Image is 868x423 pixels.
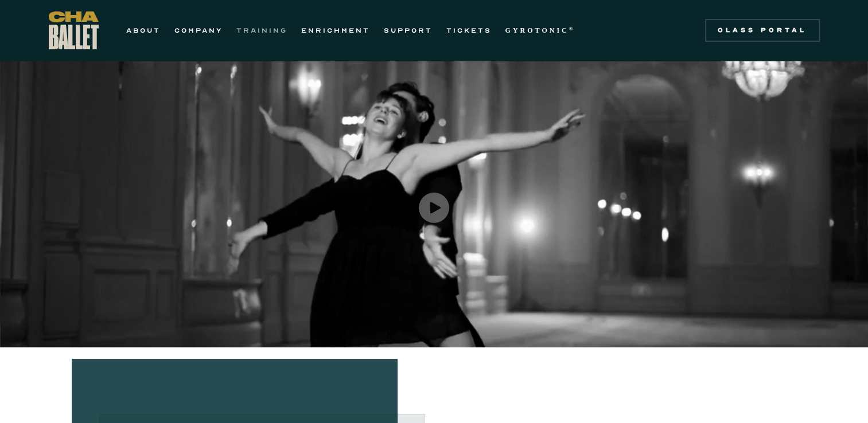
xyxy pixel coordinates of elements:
a: home [49,11,99,49]
a: ENRICHMENT [301,23,370,37]
a: ABOUT [126,23,161,37]
a: GYROTONIC® [505,23,575,37]
sup: ® [569,26,575,32]
a: SUPPORT [384,23,433,37]
a: COMPANY [174,23,223,37]
a: TRAINING [236,23,287,37]
a: TICKETS [446,23,492,37]
div: Class Portal [712,26,813,35]
strong: GYROTONIC [505,26,569,34]
a: Class Portal [705,19,820,42]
